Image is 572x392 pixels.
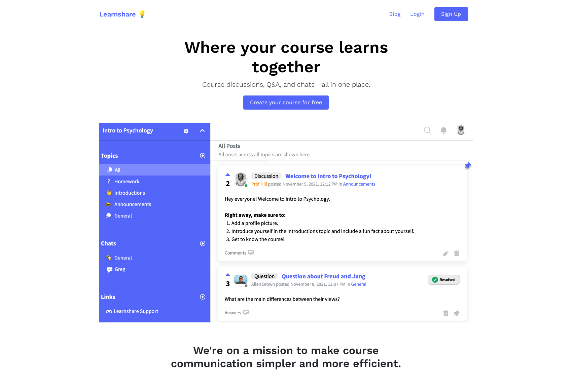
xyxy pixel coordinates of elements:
a: Blog [384,5,405,23]
p: Course discussions, Q&A, and chats - all in one place. [163,79,409,90]
h2: We're on a mission to make course communication simpler and more efficient. [161,344,412,370]
a: Create your course for free [243,95,329,110]
img: 4d36f872-e8e8-4c7d-96a1-4b1f5eb2e879.png [99,123,473,323]
a: Learnshare 💡 [99,5,146,23]
a: Sign Up [434,7,468,21]
h1: Where your course learns together [163,38,409,76]
a: Login [405,5,430,23]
